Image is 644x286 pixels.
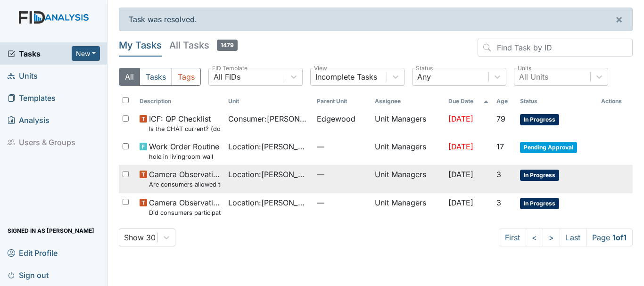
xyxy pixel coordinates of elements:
[371,193,445,221] td: Unit Managers
[149,169,221,189] span: Camera Observation Are consumers allowed to start meals appropriately?
[597,93,633,109] th: Actions
[217,40,238,51] span: 1479
[493,93,516,109] th: Toggle SortBy
[124,232,156,243] div: Show 30
[496,142,504,151] span: 17
[8,113,50,127] span: Analysis
[516,93,597,109] th: Toggle SortBy
[499,229,633,246] nav: task-pagination
[172,68,201,86] button: Tags
[149,197,221,217] span: Camera Observation Did consumers participate in family style dining?
[149,113,221,133] span: ICF: QP Checklist Is the CHAT current? (document the date in the comment section)
[169,39,238,52] h5: All Tasks
[119,8,633,31] div: Task was resolved.
[136,93,224,109] th: Toggle SortBy
[149,141,219,161] span: Work Order Routine hole in livingroom wall
[149,124,221,133] small: Is the CHAT current? (document the date in the comment section)
[149,180,221,189] small: Are consumers allowed to start meals appropriately?
[417,71,431,82] div: Any
[315,71,377,82] div: Incomplete Tasks
[317,141,367,152] span: —
[228,169,309,180] span: Location : [PERSON_NAME].
[8,48,72,59] a: Tasks
[448,170,473,179] span: [DATE]
[612,233,627,242] strong: 1 of 1
[317,113,355,124] span: Edgewood
[496,114,505,123] span: 79
[8,90,56,105] span: Templates
[499,229,526,246] a: First
[214,71,240,82] div: All FIDs
[313,93,371,109] th: Toggle SortBy
[543,229,560,246] a: >
[140,68,172,86] button: Tasks
[149,152,219,161] small: hole in livingroom wall
[478,39,633,57] input: Find Task by ID
[448,198,473,207] span: [DATE]
[445,93,493,109] th: Toggle SortBy
[228,197,309,208] span: Location : [PERSON_NAME].
[606,8,632,31] button: ×
[371,165,445,193] td: Unit Managers
[224,93,313,109] th: Toggle SortBy
[526,229,543,246] a: <
[371,137,445,165] td: Unit Managers
[520,114,559,125] span: In Progress
[496,198,501,207] span: 3
[520,170,559,181] span: In Progress
[8,223,94,238] span: Signed in as [PERSON_NAME]
[519,71,548,82] div: All Units
[496,170,501,179] span: 3
[371,109,445,137] td: Unit Managers
[228,141,309,152] span: Location : [PERSON_NAME].
[317,197,367,208] span: —
[119,68,201,86] div: Type filter
[448,142,473,151] span: [DATE]
[72,46,100,61] button: New
[371,93,445,109] th: Assignee
[520,198,559,209] span: In Progress
[119,39,162,52] h5: My Tasks
[149,208,221,217] small: Did consumers participate in family style dining?
[586,229,633,246] span: Page
[317,169,367,180] span: —
[8,68,38,83] span: Units
[119,68,140,86] button: All
[448,114,473,123] span: [DATE]
[228,113,309,124] span: Consumer : [PERSON_NAME]
[8,268,49,282] span: Sign out
[8,245,58,260] span: Edit Profile
[123,97,129,103] input: Toggle All Rows Selected
[520,142,577,153] span: Pending Approval
[560,229,586,246] a: Last
[615,12,623,26] span: ×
